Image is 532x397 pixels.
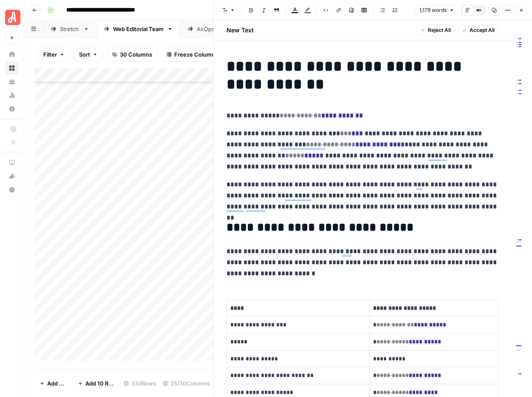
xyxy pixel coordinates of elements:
[43,50,57,59] span: Filter
[43,20,96,37] a: Stretch
[416,5,458,16] button: 1,179 words
[428,26,451,34] span: Reject All
[161,48,224,61] button: Freeze Columns
[174,50,218,59] span: Freeze Columns
[113,25,164,33] div: Web Editorial Team
[6,170,18,183] div: What's new?
[74,48,103,61] button: Sort
[120,50,152,59] span: 30 Columns
[416,25,455,36] button: Reject All
[38,48,70,61] button: Filter
[197,25,224,33] div: AirOps QA
[5,75,19,89] a: Your Data
[5,10,20,25] img: Angi Logo
[85,379,115,388] span: Add 10 Rows
[226,26,254,34] h2: New Text
[34,377,73,390] button: Add Row
[470,26,495,34] span: Accept All
[5,61,19,75] a: Browse
[5,169,19,183] button: What's new?
[159,377,213,390] div: 25/30 Columns
[419,6,447,14] span: 1,179 words
[107,48,158,61] button: 30 Columns
[120,377,159,390] div: 333 Rows
[96,20,180,37] a: Web Editorial Team
[47,379,68,388] span: Add Row
[5,7,19,28] button: Workspace: Angi
[5,183,19,197] button: Help + Support
[180,20,240,37] a: AirOps QA
[458,25,498,36] button: Accept All
[73,377,120,390] button: Add 10 Rows
[5,102,19,116] a: Settings
[5,89,19,102] a: Usage
[5,156,19,169] a: AirOps Academy
[60,25,80,33] div: Stretch
[5,48,19,61] a: Home
[79,50,90,59] span: Sort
